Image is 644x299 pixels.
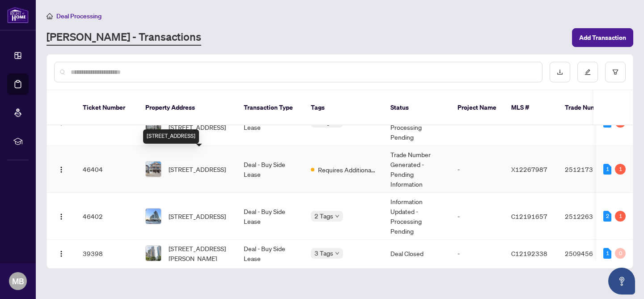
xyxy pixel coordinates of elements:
span: download [557,69,563,75]
img: thumbnail-img [146,209,161,224]
div: 0 [615,248,626,259]
td: - [450,146,504,193]
div: [STREET_ADDRESS] [143,129,199,144]
div: 2 [603,211,611,222]
button: Logo [54,246,68,261]
img: thumbnail-img [146,162,161,177]
span: 3 Tags [314,248,333,258]
div: 1 [615,164,626,175]
td: Information Updated - Processing Pending [383,193,450,240]
td: - [450,240,504,267]
td: 2512263 [558,193,620,240]
th: Property Address [138,90,237,125]
td: Deal - Buy Side Lease [237,146,304,193]
th: Tags [304,90,383,125]
span: edit [585,69,591,75]
span: C12191657 [511,212,547,220]
span: MB [12,275,24,287]
td: 39398 [76,240,138,267]
a: [PERSON_NAME] - Transactions [47,30,201,46]
button: Logo [54,209,68,223]
th: Transaction Type [237,90,304,125]
span: X12267987 [511,165,547,173]
th: Ticket Number [76,90,138,125]
div: 1 [603,164,611,175]
td: 46404 [76,146,138,193]
span: down [335,214,339,218]
span: Deal Processing [56,12,102,20]
button: Open asap [608,268,635,295]
span: 2 Tags [314,211,333,221]
button: edit [577,62,598,82]
span: [STREET_ADDRESS][PERSON_NAME] [169,243,229,263]
button: Logo [54,162,68,176]
img: logo [7,7,29,23]
span: [STREET_ADDRESS] [169,164,226,174]
img: Logo [58,166,65,173]
img: thumbnail-img [146,246,161,261]
td: 46402 [76,193,138,240]
span: [STREET_ADDRESS] [169,211,226,221]
td: 2509456 [558,240,620,267]
span: Add Transaction [579,30,626,45]
div: 1 [615,211,626,222]
img: Logo [58,250,65,257]
button: download [550,62,570,82]
th: Status [383,90,450,125]
td: Deal - Buy Side Lease [237,240,304,267]
td: Deal - Buy Side Lease [237,193,304,240]
td: Deal Closed [383,240,450,267]
td: 2512173 [558,146,620,193]
div: 1 [603,248,611,259]
span: down [335,251,339,256]
th: MLS # [504,90,558,125]
button: Add Transaction [572,28,633,47]
th: Project Name [450,90,504,125]
td: Trade Number Generated - Pending Information [383,146,450,193]
th: Trade Number [558,90,620,125]
span: filter [612,69,619,75]
img: Logo [58,213,65,220]
td: - [450,193,504,240]
button: filter [605,62,626,82]
span: Requires Additional Docs [318,165,376,175]
span: home [47,13,53,19]
span: C12192338 [511,249,547,257]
